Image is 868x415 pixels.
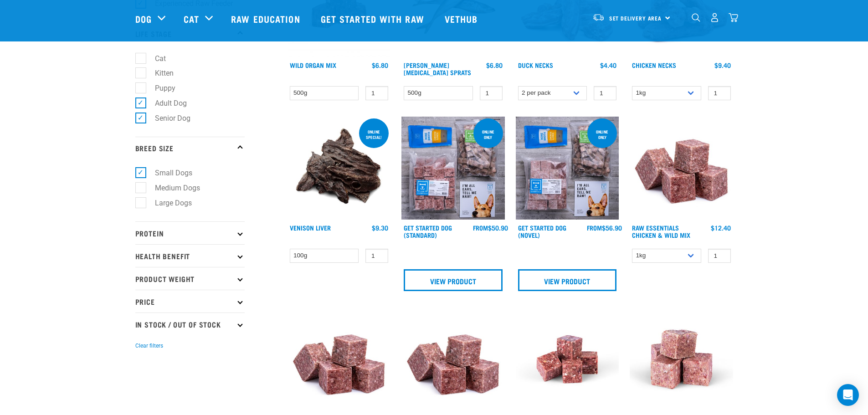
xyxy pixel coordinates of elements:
img: home-icon@2x.png [729,13,738,22]
p: Breed Size [135,137,245,159]
img: home-icon-1@2x.png [692,13,700,22]
div: $6.80 [372,61,388,69]
a: View Product [518,269,617,291]
input: 1 [594,86,616,100]
a: Get started with Raw [312,0,436,37]
div: $50.90 [473,224,508,231]
img: user.png [710,13,719,22]
a: View Product [404,269,503,291]
a: Dog [135,12,152,26]
div: $6.80 [486,61,503,69]
p: In Stock / Out Of Stock [135,313,245,335]
label: Adult Dog [140,97,190,109]
p: Product Weight [135,267,245,290]
label: Senior Dog [140,113,194,124]
div: ONLINE SPECIAL! [359,125,389,144]
span: FROM [473,226,488,229]
a: Duck Necks [518,63,553,67]
label: Cat [140,53,169,64]
img: NSP Dog Standard Update [401,117,505,220]
img: Goat M Ix 38448 [630,307,733,411]
label: Medium Dogs [140,182,204,194]
div: $56.90 [587,224,622,231]
input: 1 [365,86,388,100]
div: Open Intercom Messenger [837,384,859,406]
a: Get Started Dog (Novel) [518,226,566,236]
img: NSP Dog Novel Update [516,117,619,220]
div: $12.40 [711,224,731,231]
span: FROM [587,226,602,229]
input: 1 [708,86,731,100]
img: Pile Of Cubed Chicken Wild Meat Mix [630,117,733,220]
span: Set Delivery Area [609,17,662,20]
label: Small Dogs [140,167,196,179]
p: Price [135,290,245,313]
input: 1 [708,249,731,263]
img: ?1041 RE Lamb Mix 01 [401,307,505,411]
a: Venison Liver [290,226,331,229]
a: Wild Organ Mix [290,63,336,67]
input: 1 [480,86,503,100]
div: $4.40 [600,61,616,69]
img: Beef Mackerel 1 [516,307,619,411]
label: Puppy [140,82,179,94]
div: online only [473,125,503,144]
img: van-moving.png [592,13,605,21]
p: Protein [135,221,245,244]
label: Large Dogs [140,197,195,209]
a: Raw Education [222,0,311,37]
a: Raw Essentials Chicken & Wild Mix [632,226,690,236]
button: Clear filters [135,342,163,350]
a: [PERSON_NAME][MEDICAL_DATA] Sprats [404,63,471,74]
p: Health Benefit [135,244,245,267]
a: Chicken Necks [632,63,676,67]
a: Vethub [436,0,489,37]
label: Kitten [140,67,177,79]
a: Get Started Dog (Standard) [404,226,452,236]
div: $9.30 [372,224,388,231]
div: online only [587,125,617,144]
input: 1 [365,249,388,263]
div: $9.40 [714,61,731,69]
a: Cat [184,12,199,26]
img: ?1041 RE Lamb Mix 01 [288,307,391,411]
img: Pile Of Venison Liver For Pets [288,117,391,220]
